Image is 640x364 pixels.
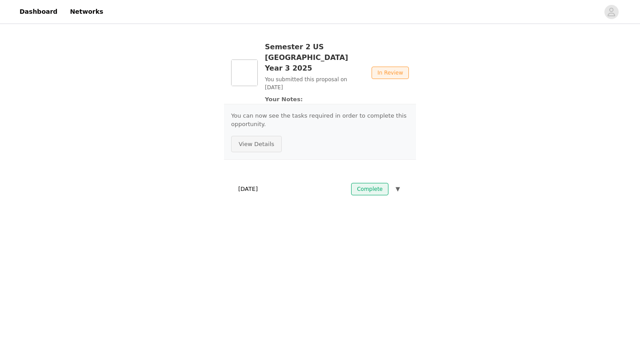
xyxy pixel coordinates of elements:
[607,5,616,19] div: avatar
[351,183,388,195] span: Complete
[64,2,108,22] a: Networks
[231,179,409,199] div: [DATE]
[396,185,400,194] span: ▼
[372,67,409,79] span: In Review
[14,2,63,22] a: Dashboard
[231,111,409,129] p: You can now see the tasks required in order to complete this opportunity.
[231,59,258,86] img: Semester 2 US White Fox University Year 3 2025
[265,95,364,104] p: Your Notes:
[231,136,282,153] button: View Details
[394,183,402,195] button: ▼
[265,75,364,91] p: You submitted this proposal on [DATE]
[265,42,364,74] h3: Semester 2 US [GEOGRAPHIC_DATA] Year 3 2025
